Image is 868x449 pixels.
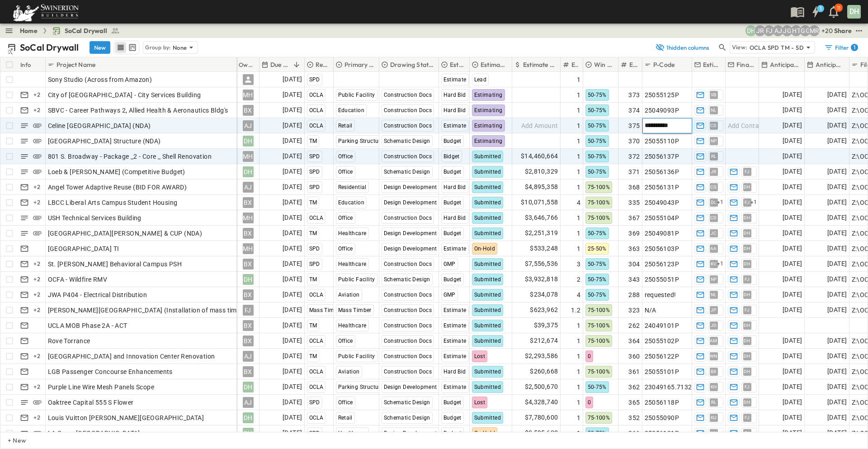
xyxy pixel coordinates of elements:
[474,169,501,175] span: Submitted
[710,248,717,249] span: AA
[344,60,374,69] p: Primary Market
[827,274,847,284] span: [DATE]
[474,246,495,252] span: On-Hold
[571,60,578,69] p: Estimate Round
[577,106,580,115] span: 1
[653,60,675,69] p: P-Code
[474,107,503,113] span: Estimating
[443,184,466,190] span: Hard Bid
[588,107,607,113] span: 50-75%
[745,25,756,36] div: Daryll Hayward (daryll.hayward@swinerton.com)
[827,228,847,238] span: [DATE]
[783,259,802,269] span: [DATE]
[821,26,830,35] p: + 20
[783,228,802,238] span: [DATE]
[783,151,802,161] span: [DATE]
[783,213,802,223] span: [DATE]
[283,228,302,238] span: [DATE]
[20,52,31,77] div: Info
[750,198,757,207] span: + 1
[645,90,679,99] span: 25055125P
[48,183,187,192] span: Angel Tower Adaptive Reuse (BID FOR AWARD)
[48,260,182,269] span: St. [PERSON_NAME] Behavioral Campus PSH
[732,43,748,52] p: View:
[783,90,802,100] span: [DATE]
[820,5,821,12] h6: 1
[846,4,862,19] button: DH
[309,276,317,283] span: TM
[48,213,142,222] span: USH Technical Services Building
[629,60,637,69] p: Estimate Number
[847,5,861,19] div: DH
[283,197,302,208] span: [DATE]
[474,92,503,98] span: Estimating
[645,213,679,222] span: 25055104P
[628,198,640,207] span: 335
[450,60,465,69] p: Estimate Type
[577,213,580,222] span: 1
[338,261,367,267] span: Healthcare
[48,90,201,99] span: City of [GEOGRAPHIC_DATA] - City Services Building
[525,259,558,269] span: $7,556,536
[588,123,607,129] span: 50-75%
[750,43,804,52] p: OCLA SPD TM - SD
[824,43,858,52] div: Filter
[384,276,430,283] span: Schematic Design
[703,60,721,69] p: Estimate Lead
[783,136,802,146] span: [DATE]
[645,152,679,161] span: 25056137P
[588,292,607,298] span: 50-75%
[577,167,580,176] span: 1
[57,60,95,69] p: Project Name
[239,52,255,77] div: Owner
[309,215,324,221] span: OCLA
[744,217,750,218] span: DH
[443,261,456,267] span: GMP
[292,60,302,70] button: Sort
[650,41,715,54] button: 1hidden columns
[588,199,610,206] span: 75-100%
[594,60,613,69] p: Win Probability
[588,276,607,283] span: 50-75%
[443,292,456,298] span: GMP
[744,294,750,295] span: DH
[19,57,46,72] div: Info
[827,243,847,254] span: [DATE]
[309,246,320,252] span: SPD
[127,42,138,53] button: kanban view
[443,246,467,252] span: Estimate
[243,259,254,269] div: BX
[48,121,151,130] span: Celine [GEOGRAPHIC_DATA] (NDA)
[270,60,290,69] p: Due Date
[114,41,139,54] div: table view
[243,213,254,223] div: MH
[645,137,679,146] span: 25055110P
[827,120,847,131] span: [DATE]
[530,289,558,300] span: $234,078
[309,261,320,267] span: SPD
[588,246,607,252] span: 25-50%
[834,26,852,35] div: Share
[744,187,750,187] span: DH
[443,153,460,160] span: Bidget
[48,137,161,146] span: [GEOGRAPHIC_DATA] Structure (NDA)
[283,243,302,254] span: [DATE]
[645,167,679,176] span: 25056136P
[338,92,375,98] span: Public Facility
[821,41,861,54] button: Filter1
[338,230,367,236] span: Healthcare
[32,274,42,285] div: + 2
[20,26,38,35] a: Home
[783,197,802,208] span: [DATE]
[474,292,501,298] span: Submitted
[783,166,802,177] span: [DATE]
[525,166,558,177] span: $2,810,329
[588,92,607,98] span: 50-75%
[283,105,302,115] span: [DATE]
[309,184,320,190] span: SPD
[384,107,432,113] span: Construction Docs
[645,275,679,284] span: 25055051P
